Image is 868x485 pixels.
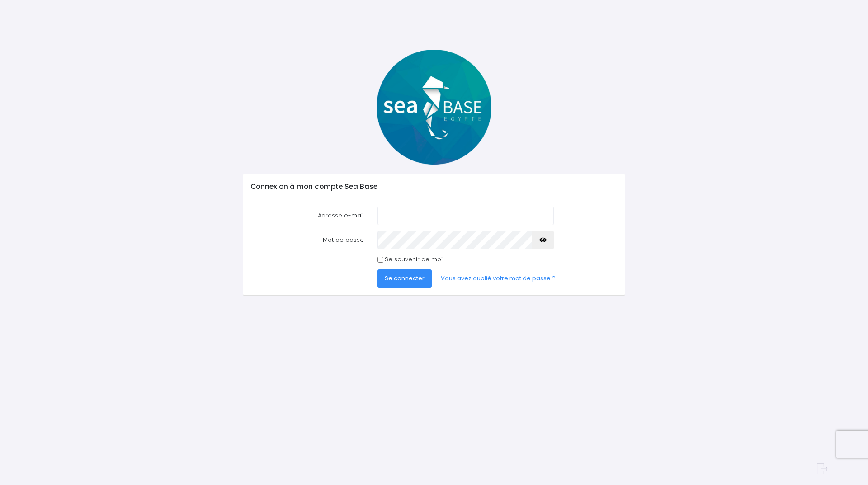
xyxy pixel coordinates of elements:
[244,207,371,225] label: Adresse e-mail
[434,269,563,287] a: Vous avez oublié votre mot de passe ?
[243,174,624,199] div: Connexion à mon compte Sea Base
[385,274,425,283] span: Se connecter
[385,255,443,264] label: Se souvenir de moi
[377,269,432,287] button: Se connecter
[244,231,371,249] label: Mot de passe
